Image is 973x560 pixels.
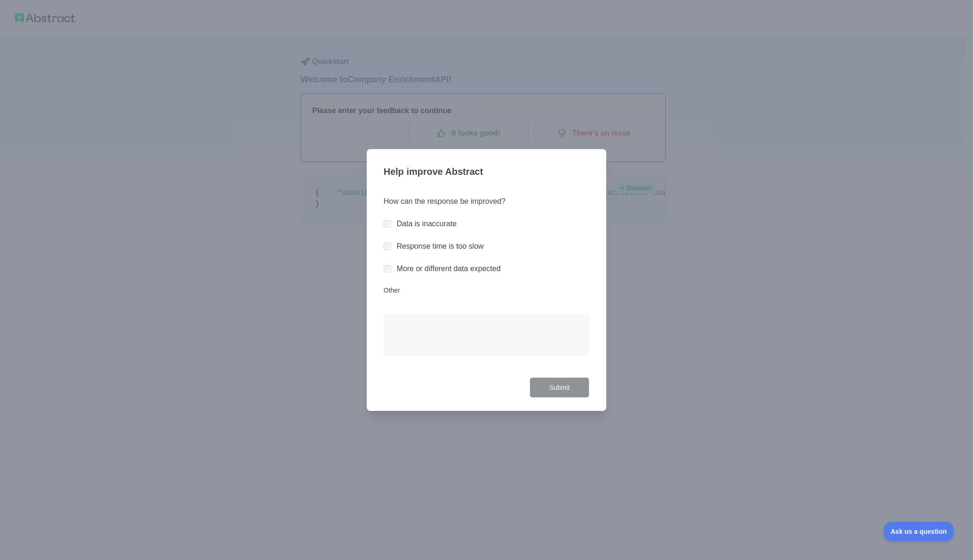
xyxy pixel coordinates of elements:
h3: How can the response be improved? [384,196,589,207]
button: Submit [530,377,589,398]
label: Data is inaccurate [397,220,457,228]
h3: Help improve Abstract [384,160,589,185]
iframe: Toggle Customer Support [884,522,954,541]
label: More or different data expected [397,265,501,273]
label: Response time is too slow [397,242,484,250]
label: Other [384,286,589,295]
